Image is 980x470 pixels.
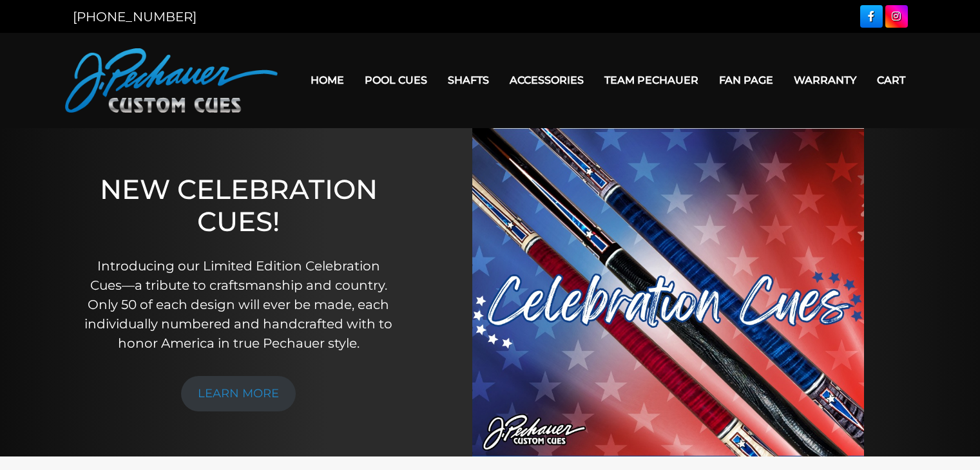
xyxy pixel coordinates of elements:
h1: NEW CELEBRATION CUES! [80,173,397,238]
a: Warranty [783,64,867,97]
a: Pool Cues [354,64,437,97]
a: Fan Page [709,64,783,97]
a: Accessories [499,64,594,97]
a: LEARN MORE [181,376,296,411]
img: Pechauer Custom Cues [65,48,278,113]
a: Team Pechauer [594,64,709,97]
a: Home [300,64,354,97]
a: Shafts [437,64,499,97]
a: Cart [867,64,916,97]
p: Introducing our Limited Edition Celebration Cues—a tribute to craftsmanship and country. Only 50 ... [80,256,397,353]
a: [PHONE_NUMBER] [73,9,197,24]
